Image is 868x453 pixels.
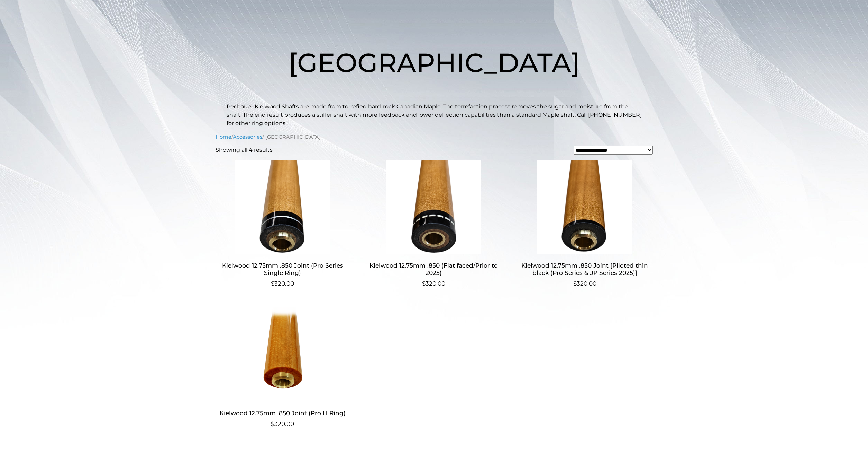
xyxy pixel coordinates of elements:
[422,280,445,287] bdi: 320.00
[216,307,350,401] img: Kielwood 12.75mm .850 Joint (Pro H Ring)
[216,146,273,154] p: Showing all 4 results
[573,280,577,287] span: $
[216,133,653,141] nav: Breadcrumb
[518,160,652,254] img: Kielwood 12.75mm .850 Joint [Piloted thin black (Pro Series & JP Series 2025)]
[574,146,653,155] select: Shop order
[366,160,501,288] a: Kielwood 12.75mm .850 (Flat faced/Prior to 2025) $320.00
[227,103,642,128] p: Pechauer Kielwood Shafts are made from torrefied hard-rock Canadian Maple. The torrefaction proce...
[289,46,580,79] span: [GEOGRAPHIC_DATA]
[366,160,501,254] img: Kielwood 12.75mm .850 (Flat faced/Prior to 2025)
[422,280,426,287] span: $
[271,420,294,427] bdi: 320.00
[216,259,350,279] h2: Kielwood 12.75mm .850 Joint (Pro Series Single Ring)
[518,259,652,279] h2: Kielwood 12.75mm .850 Joint [Piloted thin black (Pro Series & JP Series 2025)]
[216,160,350,288] a: Kielwood 12.75mm .850 Joint (Pro Series Single Ring) $320.00
[216,407,350,419] h2: Kielwood 12.75mm .850 Joint (Pro H Ring)
[573,280,596,287] bdi: 320.00
[216,307,350,428] a: Kielwood 12.75mm .850 Joint (Pro H Ring) $320.00
[271,280,294,287] bdi: 320.00
[518,160,652,288] a: Kielwood 12.75mm .850 Joint [Piloted thin black (Pro Series & JP Series 2025)] $320.00
[271,420,274,427] span: $
[233,134,262,140] a: Accessories
[366,259,501,279] h2: Kielwood 12.75mm .850 (Flat faced/Prior to 2025)
[216,160,350,254] img: Kielwood 12.75mm .850 Joint (Pro Series Single Ring)
[271,280,274,287] span: $
[216,134,231,140] a: Home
